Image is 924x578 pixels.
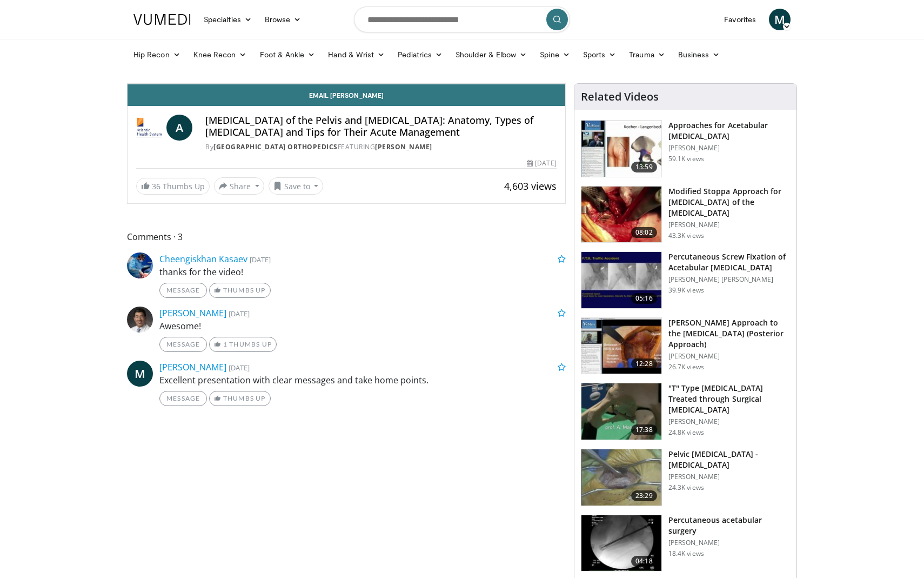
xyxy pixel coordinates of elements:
[197,9,258,30] a: Specialties
[127,230,566,244] span: Comments 3
[159,391,207,406] a: Message
[133,14,191,25] img: VuMedi Logo
[622,44,672,65] a: Trauma
[209,283,270,298] a: Thumbs Up
[668,363,704,371] p: 26.7K views
[631,162,657,172] span: 13:59
[127,44,187,65] a: Hip Recon
[187,44,253,65] a: Knee Recon
[127,307,153,333] img: Avatar
[668,483,704,492] p: 24.3K views
[527,158,556,168] div: [DATE]
[668,275,790,284] p: [PERSON_NAME] [PERSON_NAME]
[250,255,271,264] small: [DATE]
[159,374,566,387] p: Excellent presentation with clear messages and take home points.
[668,417,790,426] p: [PERSON_NAME]
[581,120,790,177] a: 13:59 Approaches for Acetabular [MEDICAL_DATA] [PERSON_NAME] 59.1K views
[391,44,449,65] a: Pediatrics
[205,142,557,152] div: By FEATURING
[354,6,570,32] input: Search topics, interventions
[668,221,790,229] p: [PERSON_NAME]
[668,317,790,350] h3: [PERSON_NAME] Approach to the [MEDICAL_DATA] (Posterior Approach)
[504,180,557,192] span: 4,603 views
[152,181,160,191] span: 36
[209,337,277,352] a: 1 Thumbs Up
[127,361,153,387] a: M
[581,252,661,308] img: 134112_0000_1.png.150x105_q85_crop-smart_upscale.jpg
[229,309,250,318] small: [DATE]
[269,177,324,195] button: Save to
[128,84,565,106] a: Email [PERSON_NAME]
[668,155,704,163] p: 59.1K views
[127,253,153,278] img: Avatar
[577,44,623,65] a: Sports
[668,449,790,470] h3: Pelvic [MEDICAL_DATA] - [MEDICAL_DATA]
[668,251,790,273] h3: Percutaneous Screw Fixation of Acetabular [MEDICAL_DATA]
[668,549,704,558] p: 18.4K views
[581,90,659,103] h4: Related Videos
[159,253,247,265] a: Cheengiskhan Kasaev
[159,265,566,278] p: thanks for the video!
[631,293,657,304] span: 05:16
[581,318,661,374] img: a7802dcb-a1f5-4745-8906-e9ce72290926.150x105_q85_crop-smart_upscale.jpg
[769,9,791,30] a: M
[159,337,207,352] a: Message
[581,449,790,506] a: 23:29 Pelvic [MEDICAL_DATA] - [MEDICAL_DATA] [PERSON_NAME] 24.3K views
[581,187,661,243] img: f3295678-8bed-4037-ac70-87846832ee0b.150x105_q85_crop-smart_upscale.jpg
[205,115,557,138] h4: [MEDICAL_DATA] of the Pelvis and [MEDICAL_DATA]: Anatomy, Types of [MEDICAL_DATA] and Tips for Th...
[718,9,762,30] a: Favorites
[668,286,704,295] p: 39.9K views
[214,177,264,195] button: Share
[668,428,704,437] p: 24.8K views
[581,317,790,375] a: 12:28 [PERSON_NAME] Approach to the [MEDICAL_DATA] (Posterior Approach) [PERSON_NAME] 26.7K views
[581,515,661,572] img: E-HI8y-Omg85H4KX4xMDoxOjB1O8AjAz.150x105_q85_crop-smart_upscale.jpg
[668,515,790,536] h3: Percutaneous acetabular surgery
[668,352,790,361] p: [PERSON_NAME]
[631,358,657,369] span: 12:28
[533,44,576,65] a: Spine
[581,515,790,572] a: 04:18 Percutaneous acetabular surgery [PERSON_NAME] 18.4K views
[258,9,308,30] a: Browse
[668,383,790,415] h3: "T" Type [MEDICAL_DATA] Treated through Surgical [MEDICAL_DATA]
[631,227,657,238] span: 08:02
[375,142,432,151] a: [PERSON_NAME]
[631,424,657,435] span: 17:38
[631,490,657,501] span: 23:29
[668,144,790,152] p: [PERSON_NAME]
[449,44,533,65] a: Shoulder & Elbow
[581,251,790,309] a: 05:16 Percutaneous Screw Fixation of Acetabular [MEDICAL_DATA] [PERSON_NAME] [PERSON_NAME] 39.9K ...
[631,556,657,567] span: 04:18
[136,115,162,141] img: Morristown Medical Center Orthopedics
[253,44,322,65] a: Foot & Ankle
[581,186,790,243] a: 08:02 Modified Stoppa Approach for [MEDICAL_DATA] of the [MEDICAL_DATA] [PERSON_NAME] 43.3K views
[668,231,704,240] p: 43.3K views
[159,361,226,373] a: [PERSON_NAME]
[581,383,661,440] img: W88ObRy9Q_ug1lM35hMDoxOjBrOw-uIx_1.150x105_q85_crop-smart_upscale.jpg
[223,340,227,348] span: 1
[581,383,790,440] a: 17:38 "T" Type [MEDICAL_DATA] Treated through Surgical [MEDICAL_DATA] [PERSON_NAME] 24.8K views
[136,178,210,195] a: 36 Thumbs Up
[668,120,790,142] h3: Approaches for Acetabular [MEDICAL_DATA]
[159,320,566,333] p: Awesome!
[209,391,270,406] a: Thumbs Up
[166,115,192,141] a: A
[581,121,661,177] img: 289877_0000_1.png.150x105_q85_crop-smart_upscale.jpg
[668,473,790,481] p: [PERSON_NAME]
[229,363,250,373] small: [DATE]
[159,307,226,319] a: [PERSON_NAME]
[322,44,391,65] a: Hand & Wrist
[581,449,661,506] img: dC9YmUV2gYCgMiZn4xMDoxOjBrO-I4W8_3.150x105_q85_crop-smart_upscale.jpg
[668,539,790,547] p: [PERSON_NAME]
[668,186,790,218] h3: Modified Stoppa Approach for [MEDICAL_DATA] of the [MEDICAL_DATA]
[159,283,207,298] a: Message
[213,142,338,151] a: [GEOGRAPHIC_DATA] Orthopedics
[672,44,727,65] a: Business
